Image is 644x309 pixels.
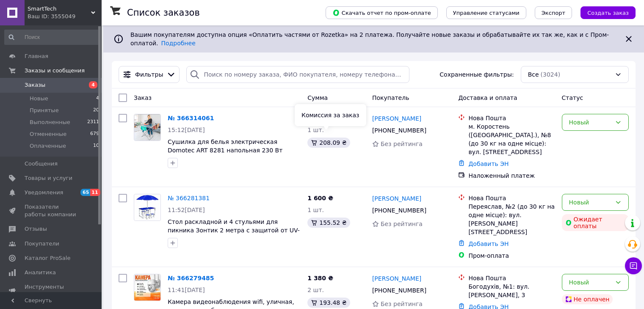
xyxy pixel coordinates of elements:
span: Без рейтинга [381,141,423,147]
span: 679 [90,130,99,138]
a: Подробнее [161,40,196,47]
span: 11 [90,189,100,196]
span: 1 шт. [307,127,324,133]
span: Без рейтинга [381,221,423,227]
button: Создать заказ [580,6,636,19]
span: 1 600 ₴ [307,195,333,201]
span: 4 [89,81,97,88]
span: Экспорт [542,10,565,16]
a: № 366279485 [168,275,214,281]
a: № 366314061 [168,115,214,121]
span: Создать заказ [587,10,629,16]
span: Отмененные [30,130,66,138]
div: Новый [569,278,611,287]
span: Скачать отчет по пром-оплате [332,9,431,17]
span: Сумма [307,94,328,101]
button: Экспорт [535,6,572,19]
span: Фильтры [135,70,163,79]
div: [PHONE_NUMBER] [370,284,428,296]
span: (3024) [541,71,561,78]
span: 1 шт. [307,207,324,213]
div: Не оплачен [562,294,613,304]
span: Показатели работы компании [25,203,78,218]
span: Без рейтинга [381,301,423,307]
span: Отзывы [25,225,47,233]
div: Богодухів, №1: вул. [PERSON_NAME], 3 [468,282,555,299]
a: Создать заказ [572,9,636,16]
span: Сохраненные фильтры: [439,70,514,79]
span: Новые [30,95,48,102]
span: Покупатели [25,240,59,248]
h1: Список заказов [127,8,200,18]
a: Сушилка для белья электрическая Domotec ART 8281 напольная 230 Вт 146х54х73 см Серый [168,138,282,162]
a: Добавить ЭН [468,240,509,247]
a: [PERSON_NAME] [372,274,421,283]
a: Фото товару [134,194,161,221]
div: Ожидает оплаты [562,214,629,231]
span: Принятые [30,107,59,114]
span: Оплаченные [30,142,66,150]
span: Уведомления [25,189,63,196]
span: Вашим покупателям доступна опция «Оплатить частями от Rozetka» на 2 платежа. Получайте новые зака... [130,31,609,47]
div: Пром-оплата [468,251,555,260]
span: SmartTech [28,5,91,13]
span: Сообщения [25,160,58,168]
div: Нова Пошта [468,114,555,122]
input: Поиск [4,30,100,45]
span: Заказ [134,94,152,101]
div: Нова Пошта [468,274,555,282]
a: [PERSON_NAME] [372,194,421,203]
span: Все [528,70,539,79]
span: Заказы и сообщения [25,67,85,74]
span: 10 [93,142,99,150]
span: 11:52[DATE] [168,207,205,213]
span: Заказы [25,81,45,89]
span: Покупатель [372,94,409,101]
div: м. Коростень ([GEOGRAPHIC_DATA].), №8 (до 30 кг на одне місце): вул. [STREET_ADDRESS] [468,122,555,156]
div: 208.09 ₴ [307,138,350,148]
span: Каталог ProSale [25,254,70,262]
span: 2311 [87,119,99,126]
span: 2 шт. [307,287,324,293]
div: Нова Пошта [468,194,555,202]
div: Новый [569,198,611,207]
span: 15:12[DATE] [168,127,205,133]
button: Скачать отчет по пром-оплате [326,6,438,19]
a: Фото товару [134,274,161,301]
span: 20 [93,107,99,114]
span: 4 [96,95,99,102]
button: Чат с покупателем [625,257,642,274]
a: Стол раскладной и 4 стульями для пикника Зонтик 2 метра с защитой от UV-лучей с наклоном купола [168,218,300,242]
div: Комиссия за заказ [295,104,366,126]
img: Фото товару [135,194,160,221]
img: Фото товару [134,274,160,301]
button: Управление статусами [446,6,526,19]
input: Поиск по номеру заказа, ФИО покупателя, номеру телефона, Email, номеру накладной [186,66,409,83]
span: Статус [562,94,583,101]
a: Фото товару [134,114,161,141]
span: Выполненные [30,119,70,126]
div: Переяслав, №2 (до 30 кг на одне місце): вул. [PERSON_NAME][STREET_ADDRESS] [468,202,555,236]
a: № 366281381 [168,195,210,201]
span: Доставка и оплата [458,94,517,101]
span: Аналитика [25,269,56,276]
div: Наложенный платеж [468,171,555,180]
div: Ваш ID: 3555049 [28,13,102,20]
a: [PERSON_NAME] [372,114,421,123]
img: Фото товару [134,114,160,141]
div: [PHONE_NUMBER] [370,204,428,216]
span: Управление статусами [453,10,520,16]
span: 11:41[DATE] [168,287,205,293]
span: 65 [80,189,90,196]
span: Инструменты вебмастера и SEO [25,283,78,298]
span: Главная [25,52,48,60]
div: 155.52 ₴ [307,218,350,228]
span: 1 380 ₴ [307,275,333,281]
span: Товары и услуги [25,174,72,182]
div: Новый [569,118,611,127]
div: 193.48 ₴ [307,298,350,308]
a: Добавить ЭН [468,160,509,167]
div: [PHONE_NUMBER] [370,124,428,136]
